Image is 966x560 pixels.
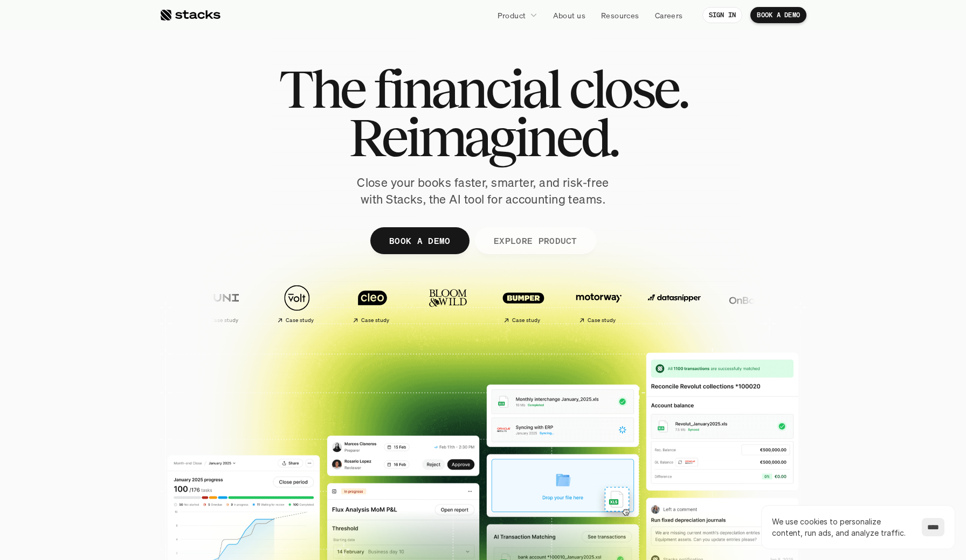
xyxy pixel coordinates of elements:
[127,205,175,213] a: Privacy Policy
[648,5,689,25] a: Careers
[286,317,314,324] h2: Case study
[488,279,558,328] a: Case study
[595,5,646,25] a: Resources
[348,174,618,208] p: Close your books faster, smarter, and risk-free with Stacks, the AI tool for accounting teams.
[361,317,390,324] h2: Case study
[474,227,596,254] a: EXPLORE PRODUCT
[370,227,470,254] a: BOOK A DEMO
[750,7,806,23] a: BOOK A DEMO
[702,7,743,23] a: SIGN IN
[553,10,585,21] p: About us
[564,279,634,328] a: Case study
[655,10,683,21] p: Careers
[498,10,526,21] p: Product
[349,113,618,162] span: Reimagined.
[337,279,408,328] a: Case study
[262,279,332,328] a: Case study
[772,516,911,538] p: We use cookies to personalize content, run ads, and analyze traffic.
[569,65,687,113] span: close.
[210,317,239,324] h2: Case study
[588,317,616,324] h2: Case study
[709,11,736,19] p: SIGN IN
[601,10,639,21] p: Resources
[547,5,592,25] a: About us
[279,65,364,113] span: The
[512,317,541,324] h2: Case study
[374,65,560,113] span: financial
[187,279,257,328] a: Case study
[493,233,577,248] p: EXPLORE PRODUCT
[389,233,451,248] p: BOOK A DEMO
[757,11,800,19] p: BOOK A DEMO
